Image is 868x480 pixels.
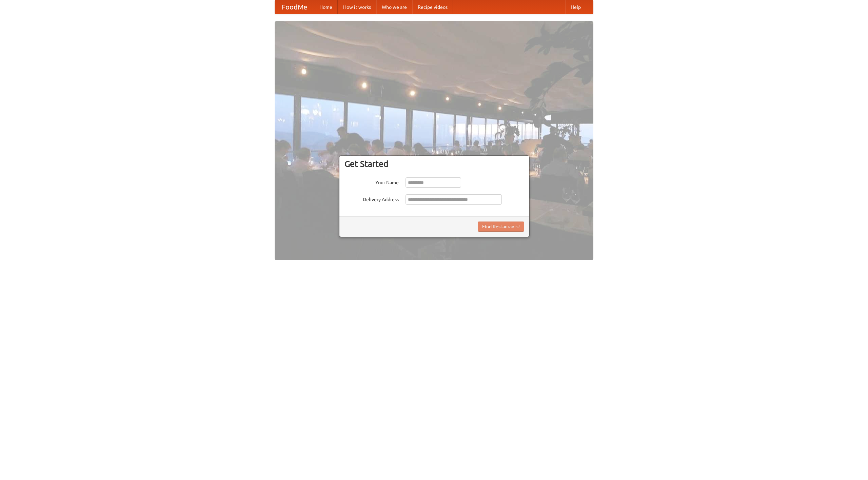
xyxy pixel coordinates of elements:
a: Recipe videos [412,0,453,14]
a: FoodMe [275,0,314,14]
a: How it works [338,0,376,14]
button: Find Restaurants! [478,222,524,232]
label: Your Name [344,177,399,186]
a: Help [565,0,586,14]
h3: Get Started [344,159,524,169]
a: Who we are [376,0,412,14]
a: Home [314,0,338,14]
label: Delivery Address [344,194,399,203]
